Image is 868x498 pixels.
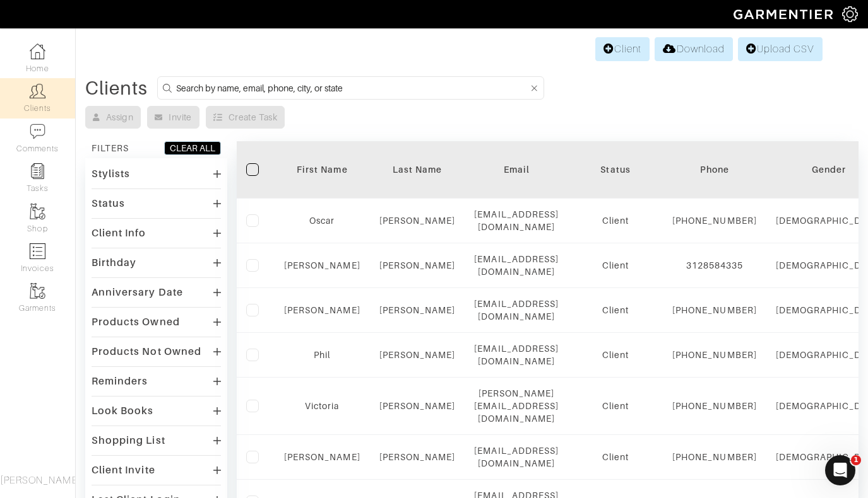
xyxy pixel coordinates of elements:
[578,400,653,412] div: Client
[474,298,559,323] div: [EMAIL_ADDRESS][DOMAIN_NAME]
[578,304,653,316] div: Client
[379,350,456,360] a: [PERSON_NAME]
[164,141,221,155] button: CLEAR ALL
[305,401,339,411] a: Victoria
[474,253,559,278] div: [EMAIL_ADDRESS][DOMAIN_NAME]
[284,163,360,176] div: First Name
[825,455,855,485] iframe: Intercom live chat
[672,163,757,176] div: Phone
[85,82,148,95] div: Clients
[92,375,148,388] div: Reminders
[672,400,757,412] div: [PHONE_NUMBER]
[474,444,559,470] div: [EMAIL_ADDRESS][DOMAIN_NAME]
[727,3,842,25] img: garmentier-logo-header-white-b43fb05a5012e4ada735d5af1a66efaba907eab6374d6393d1fbf88cb4ef424d.png
[568,141,663,199] th: Toggle SortBy
[578,214,653,227] div: Client
[672,304,757,316] div: [PHONE_NUMBER]
[379,260,456,270] a: [PERSON_NAME]
[309,216,335,226] a: Oscar
[578,163,653,176] div: Status
[30,283,45,299] img: garments-icon-b7da505a4dc4fd61783c78ac3ca0ef83fa9d6f193b1c9dc38574b1d14d53ca28.png
[379,216,456,226] a: [PERSON_NAME]
[92,168,130,180] div: Stylists
[672,349,757,361] div: [PHONE_NUMBER]
[30,243,45,259] img: orders-icon-0abe47150d42831381b5fb84f609e132dff9fe21cb692f30cb5eec754e2cba89.png
[284,452,360,462] a: [PERSON_NAME]
[30,83,45,99] img: clients-icon-6bae9207a08558b7cb47a8932f037763ab4055f8c8b6bfacd5dc20c3e0201464.png
[379,163,456,176] div: Last Name
[578,259,653,272] div: Client
[578,349,653,361] div: Client
[92,316,180,328] div: Products Owned
[578,451,653,463] div: Client
[379,452,456,462] a: [PERSON_NAME]
[370,141,465,199] th: Toggle SortBy
[92,464,155,477] div: Client Invite
[92,345,201,358] div: Products Not Owned
[92,227,146,240] div: Client Info
[842,6,858,22] img: gear-icon-white-bd11855cb880d31180b6d7d6211b90ccbf57a29d726f0c71d8c61bd08dd39cc2.png
[655,37,732,61] a: Download
[30,204,45,219] img: garments-icon-b7da505a4dc4fd61783c78ac3ca0ef83fa9d6f193b1c9dc38574b1d14d53ca28.png
[314,350,330,360] a: Phil
[672,451,757,463] div: [PHONE_NUMBER]
[30,124,45,139] img: comment-icon-a0a6a9ef722e966f86d9cbdc48e553b5cf19dbc54f86b18d962a5391bc8f6eb6.png
[595,37,650,61] a: Client
[379,305,456,315] a: [PERSON_NAME]
[30,43,45,59] img: dashboard-icon-dbcd8f5a0b271acd01030246c82b418ddd0df26cd7fceb0bd07c9910d44c42f6.png
[30,163,45,179] img: reminder-icon-8004d30b9f0a5d33ae49ab947aed9ed385cf756f9e5892f1edd6e32f2345188e.png
[284,305,360,315] a: [PERSON_NAME]
[738,37,823,61] a: Upload CSV
[92,142,129,154] div: FILTERS
[92,286,183,299] div: Anniversary Date
[672,259,757,272] div: 3128584335
[176,80,528,96] input: Search by name, email, phone, city, or state
[284,260,360,270] a: [PERSON_NAME]
[170,142,215,154] div: CLEAR ALL
[474,208,559,233] div: [EMAIL_ADDRESS][DOMAIN_NAME]
[92,405,154,417] div: Look Books
[92,434,165,447] div: Shopping List
[474,387,559,425] div: [PERSON_NAME][EMAIL_ADDRESS][DOMAIN_NAME]
[474,342,559,368] div: [EMAIL_ADDRESS][DOMAIN_NAME]
[672,214,757,227] div: [PHONE_NUMBER]
[379,401,456,411] a: [PERSON_NAME]
[275,141,370,199] th: Toggle SortBy
[474,163,559,176] div: Email
[851,455,861,465] span: 1
[92,257,136,269] div: Birthday
[92,197,125,210] div: Status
